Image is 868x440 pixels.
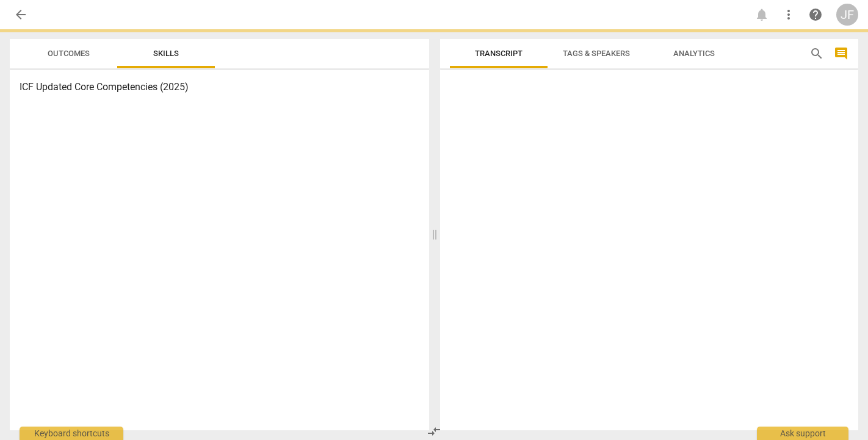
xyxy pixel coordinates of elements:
[153,49,179,58] span: Skills
[673,49,715,58] span: Analytics
[48,49,90,58] span: Outcomes
[563,49,630,58] span: Tags & Speakers
[757,427,848,440] div: Ask support
[831,44,851,63] button: Show/Hide comments
[427,424,441,439] span: compare_arrows
[20,80,419,94] h3: ICF Updated Core Competencies (2025)
[805,4,826,26] a: Help
[834,46,848,61] span: comment
[809,46,824,61] span: search
[475,49,523,58] span: Transcript
[807,44,826,63] button: Search
[808,7,823,22] span: help
[836,4,858,26] button: JF
[20,427,123,440] div: Keyboard shortcuts
[781,7,796,22] span: more_vert
[13,7,28,22] span: arrow_back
